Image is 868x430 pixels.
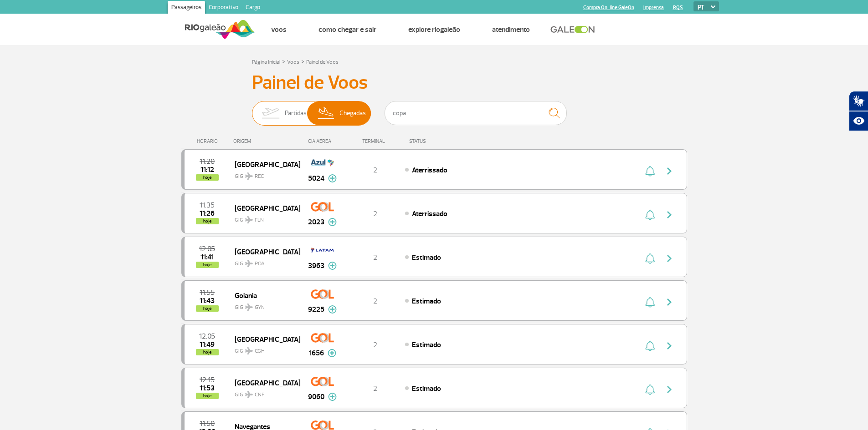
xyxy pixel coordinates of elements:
[300,138,345,144] div: CIA AÉREA
[849,91,868,111] button: Abrir tradutor de língua de sinais.
[849,111,868,131] button: Abrir recursos assistivos.
[643,5,664,10] a: Imprensa
[235,333,293,345] span: [GEOGRAPHIC_DATA]
[200,158,215,165] span: 2025-08-25 11:20:00
[205,1,242,15] a: Corporativo
[245,260,253,267] img: destiny_airplane.svg
[200,385,215,391] span: 2025-08-25 11:53:00
[345,138,405,144] div: TERMINAL
[235,158,293,170] span: [GEOGRAPHIC_DATA]
[235,386,293,399] span: GIG
[200,202,215,208] span: 2025-08-25 11:35:00
[245,347,253,354] img: destiny_airplane.svg
[255,172,264,181] span: REC
[255,391,264,399] span: CNF
[308,173,324,184] span: 5024
[308,260,324,271] span: 3963
[405,138,479,144] div: STATUS
[235,246,293,258] span: [GEOGRAPHIC_DATA]
[301,56,304,66] a: >
[199,246,215,252] span: 2025-08-25 12:05:00
[255,304,265,312] span: GYN
[235,202,293,214] span: [GEOGRAPHIC_DATA]
[200,298,215,304] span: 2025-08-25 11:43:00
[328,349,336,357] img: mais-info-painel-voo.svg
[328,393,337,401] img: mais-info-painel-voo.svg
[200,254,214,260] span: 2025-08-25 11:41:00
[583,5,634,10] a: Compra On-line GaleOn
[664,209,675,220] img: seta-direita-painel-voo.svg
[373,340,377,349] span: 2
[199,333,215,339] span: 2025-08-25 12:05:00
[664,340,675,351] img: seta-direita-painel-voo.svg
[645,384,655,395] img: sino-painel-voo.svg
[200,341,215,348] span: 2025-08-25 11:49:00
[235,255,293,268] span: GIG
[328,174,337,182] img: mais-info-painel-voo.svg
[245,304,253,311] img: destiny_airplane.svg
[849,91,868,131] div: Plugin de acessibilidade da Hand Talk.
[235,289,293,301] span: Goiania
[645,340,655,351] img: sino-painel-voo.svg
[373,166,377,175] span: 2
[664,297,675,308] img: seta-direita-painel-voo.svg
[282,56,285,66] a: >
[408,25,460,34] a: Explore RIOgaleão
[200,167,214,173] span: 2025-08-25 11:12:00
[245,391,253,398] img: destiny_airplane.svg
[196,218,219,224] span: hoje
[255,260,265,268] span: POA
[255,216,264,224] span: FLN
[313,101,340,125] img: slider-desembarque
[645,166,655,177] img: sino-painel-voo.svg
[373,297,377,306] span: 2
[200,377,215,383] span: 2025-08-25 12:15:00
[645,297,655,308] img: sino-painel-voo.svg
[235,211,293,224] span: GIG
[287,59,299,66] a: Voos
[412,166,447,175] span: Aterrissado
[235,377,293,389] span: [GEOGRAPHIC_DATA]
[285,101,307,125] span: Partidas
[255,347,265,355] span: CGH
[412,253,441,262] span: Estimado
[308,304,324,315] span: 9225
[200,210,215,217] span: 2025-08-25 11:26:02
[306,59,339,66] a: Painel de Voos
[339,101,366,125] span: Chegadas
[196,262,219,268] span: hoje
[233,138,300,144] div: ORIGEM
[200,289,215,296] span: 2025-08-25 11:55:00
[373,209,377,218] span: 2
[412,384,441,393] span: Estimado
[664,166,675,177] img: seta-direita-painel-voo.svg
[328,305,337,314] img: mais-info-painel-voo.svg
[673,5,683,10] a: RQS
[242,1,264,15] a: Cargo
[235,167,293,181] span: GIG
[196,174,219,181] span: hoje
[200,420,215,427] span: 2025-08-25 11:50:00
[412,297,441,306] span: Estimado
[385,101,567,125] input: Voo, cidade ou cia aérea
[245,172,253,180] img: destiny_airplane.svg
[256,101,285,125] img: slider-embarque
[235,298,293,312] span: GIG
[196,393,219,399] span: hoje
[664,253,675,264] img: seta-direita-painel-voo.svg
[235,342,293,355] span: GIG
[245,216,253,223] img: destiny_airplane.svg
[196,349,219,355] span: hoje
[373,253,377,262] span: 2
[328,262,337,270] img: mais-info-painel-voo.svg
[252,71,616,94] h3: Painel de Voos
[308,391,324,402] span: 9060
[645,253,655,264] img: sino-painel-voo.svg
[664,384,675,395] img: seta-direita-painel-voo.svg
[373,384,377,393] span: 2
[168,1,205,15] a: Passageiros
[308,217,324,228] span: 2023
[196,305,219,312] span: hoje
[184,138,234,144] div: HORÁRIO
[412,340,441,349] span: Estimado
